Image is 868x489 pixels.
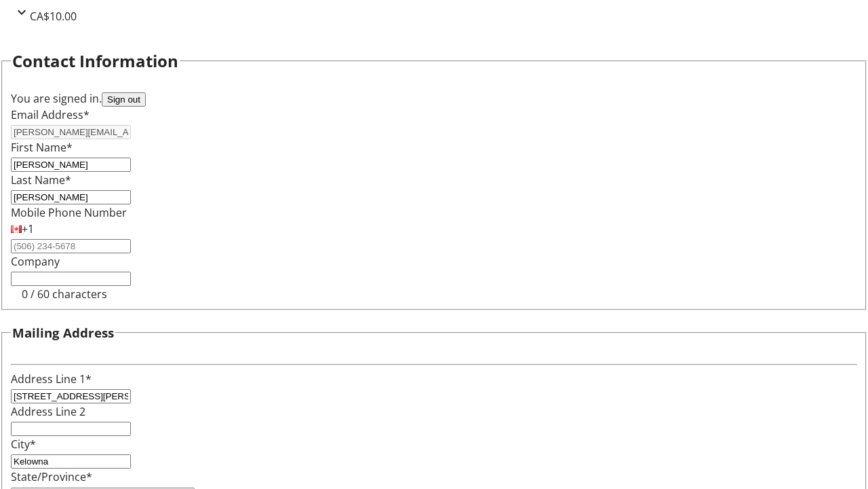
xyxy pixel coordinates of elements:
[11,469,92,484] label: State/Province*
[11,437,36,452] label: City*
[11,454,131,469] input: City
[30,9,77,24] span: CA$10.00
[11,254,60,269] label: Company
[11,389,131,403] input: Address
[11,239,131,253] input: (506) 234-5678
[12,323,114,342] h3: Mailing Address
[11,107,90,122] label: Email Address*
[11,404,85,419] label: Address Line 2
[22,287,107,302] tr-character-limit: 0 / 60 characters
[102,92,146,107] button: Sign out
[12,49,178,73] h2: Contact Information
[11,372,92,386] label: Address Line 1*
[11,140,73,155] label: First Name*
[11,205,127,220] label: Mobile Phone Number
[11,173,71,187] label: Last Name*
[11,90,857,107] div: You are signed in.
